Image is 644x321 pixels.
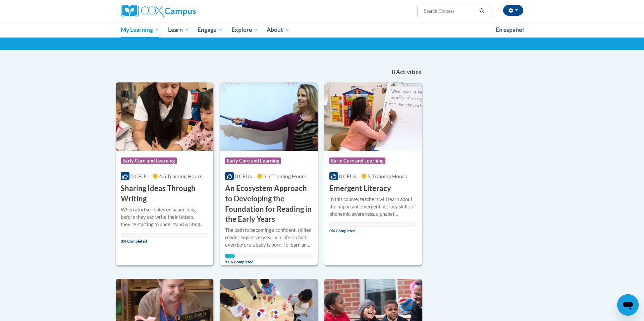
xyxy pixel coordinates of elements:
a: Explore [227,22,263,38]
span: Explore [231,26,258,34]
span: 8 [392,68,395,76]
img: Cox Campus [121,5,196,17]
span: 0 CEUs [235,173,252,179]
a: Course LogoEarly Care and Learning0 CEUs3.5 Training Hours An Ecosystem Approach to Developing th... [220,82,318,265]
button: Account Settings [503,5,523,16]
span: 4.5 Training Hours [159,173,202,179]
a: En español [491,23,528,37]
div: When a kid scribbles on paper, long before they can write their letters, they're starting to unde... [121,206,208,228]
a: Learn [164,22,194,38]
span: Learn [168,26,189,34]
span: 3.5 Training Hours [263,173,307,179]
span: About [267,26,289,34]
div: Main menu [111,22,533,38]
span: Engage [198,26,223,34]
span: 11% Completed [225,254,235,264]
a: Engage [193,22,227,38]
span: En español [496,26,524,33]
span: 0 CEUs [339,173,356,179]
input: Search Courses [423,7,477,15]
span: 3 Training Hours [368,173,407,179]
img: Course Logo [220,82,318,151]
div: Your progress [225,254,235,258]
h3: Sharing Ideas Through Writing [121,183,208,204]
h3: Emergent Literacy [329,183,391,194]
a: My Learning [116,22,164,38]
a: Cox Campus [121,5,248,17]
div: In this course, teachers will learn about the important emergent literacy skills of phonemic awar... [329,196,417,218]
iframe: Button to launch messaging window [617,294,639,316]
span: My Learning [121,26,159,34]
span: Early Care and Learning [121,157,177,164]
button: Search [477,7,487,15]
a: Course LogoEarly Care and Learning0 CEUs4.5 Training Hours Sharing Ideas Through WritingWhen a ki... [116,82,213,265]
a: About [263,22,294,38]
img: Course Logo [116,82,213,151]
a: Course LogoEarly Care and Learning0 CEUs3 Training Hours Emergent LiteracyIn this course, teacher... [324,82,422,265]
img: Course Logo [324,82,422,151]
span: Early Care and Learning [329,157,385,164]
span: Early Care and Learning [225,157,281,164]
span: Activities [396,68,421,76]
div: The path to becoming a confident, skilled reader begins very early in life- in fact, even before ... [225,227,313,249]
h3: An Ecosystem Approach to Developing the Foundation for Reading in the Early Years [225,183,313,224]
span: 0 CEUs [130,173,148,179]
